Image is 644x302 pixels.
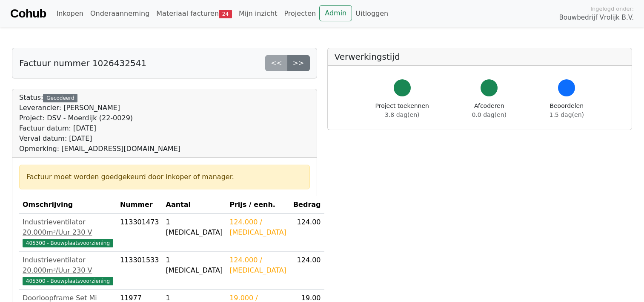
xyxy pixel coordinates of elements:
a: Admin [319,5,352,21]
a: Uitloggen [352,5,392,22]
div: Gecodeerd [43,94,77,102]
span: 405300 - Bouwplaatsvoorziening [23,239,113,247]
div: 1 [MEDICAL_DATA] [166,255,223,276]
div: Afcoderen [472,102,507,119]
div: 1 [MEDICAL_DATA] [166,217,223,238]
th: Aantal [163,196,226,214]
span: 24 [219,10,232,18]
td: 124.00 [290,214,324,252]
div: Verval datum: [DATE] [19,134,180,144]
span: Bouwbedrijf Vrolijk B.V. [559,13,634,23]
a: Inkopen [53,5,86,22]
span: 405300 - Bouwplaatsvoorziening [23,277,113,285]
div: Project: DSV - Moerdijk (22-0029) [19,113,180,123]
th: Prijs / eenh. [226,196,290,214]
a: Industrieventilator 20.000m³/Uur 230 V405300 - Bouwplaatsvoorziening [23,255,113,286]
span: 1.5 dag(en) [550,111,584,118]
div: 124.000 / [MEDICAL_DATA] [229,255,286,276]
div: Industrieventilator 20.000m³/Uur 230 V [23,255,113,276]
td: 113301533 [117,252,163,290]
th: Nummer [117,196,163,214]
th: Bedrag [290,196,324,214]
th: Omschrijving [19,196,117,214]
div: Factuur datum: [DATE] [19,123,180,134]
a: Materiaal facturen24 [153,5,235,22]
a: Onderaanneming [87,5,153,22]
div: Leverancier: [PERSON_NAME] [19,103,180,113]
a: Mijn inzicht [235,5,281,22]
td: 124.00 [290,252,324,290]
div: 124.000 / [MEDICAL_DATA] [229,217,286,238]
h5: Verwerkingstijd [335,52,625,62]
div: Opmerking: [EMAIL_ADDRESS][DOMAIN_NAME] [19,144,180,154]
div: Status: [19,93,180,154]
span: 0.0 dag(en) [472,111,507,118]
td: 113301473 [117,214,163,252]
div: Factuur moet worden goedgekeurd door inkoper of manager. [26,172,303,182]
a: Industrieventilator 20.000m³/Uur 230 V405300 - Bouwplaatsvoorziening [23,217,113,248]
span: 3.8 dag(en) [385,111,419,118]
div: Project toekennen [375,102,429,119]
span: Ingelogd onder: [590,5,634,13]
h5: Factuur nummer 1026432541 [19,58,146,68]
div: Industrieventilator 20.000m³/Uur 230 V [23,217,113,238]
a: >> [287,55,310,71]
a: Cohub [10,3,46,24]
div: Beoordelen [550,102,584,119]
a: Projecten [280,5,319,22]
